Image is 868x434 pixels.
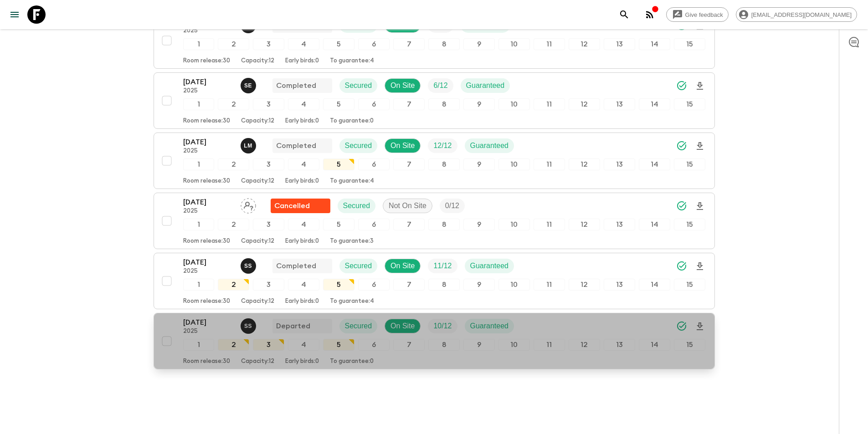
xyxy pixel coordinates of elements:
[389,200,426,211] p: Not On Site
[498,38,530,50] div: 10
[285,298,319,305] p: Early birds: 0
[498,219,530,230] div: 10
[343,200,370,211] p: Secured
[428,219,460,230] div: 8
[498,279,530,291] div: 10
[385,319,421,333] div: On Site
[463,279,495,291] div: 9
[428,98,460,110] div: 8
[330,298,374,305] p: To guarantee: 4
[323,339,354,351] div: 5
[463,98,495,110] div: 9
[218,38,249,50] div: 2
[428,78,453,93] div: Trip Fill
[358,339,390,351] div: 6
[345,260,372,271] p: Secured
[666,7,729,22] a: Give feedback
[288,98,319,110] div: 4
[569,279,600,291] div: 12
[639,98,670,110] div: 14
[674,339,705,351] div: 15
[345,80,372,91] p: Secured
[339,78,378,93] div: Secured
[390,140,415,151] p: On Site
[183,208,233,215] p: 2025
[183,137,233,148] p: [DATE]
[604,38,635,50] div: 13
[604,98,635,110] div: 13
[569,158,600,170] div: 12
[393,279,425,291] div: 7
[241,57,274,65] p: Capacity: 12
[385,259,421,273] div: On Site
[615,5,633,24] button: search adventures
[674,98,705,110] div: 15
[676,80,687,91] svg: Synced Successfully
[534,279,565,291] div: 11
[154,12,715,69] button: [DATE]2025Micaël BilodeauCompletedSecuredOn SiteTrip FillGuaranteed123456789101112131415Room rele...
[674,158,705,170] div: 15
[241,117,274,125] p: Capacity: 12
[534,219,565,230] div: 11
[498,339,530,351] div: 10
[183,148,233,155] p: 2025
[393,158,425,170] div: 7
[253,98,284,110] div: 3
[183,38,215,50] div: 1
[183,158,215,170] div: 1
[604,339,635,351] div: 13
[241,201,256,208] span: Assign pack leader
[428,259,457,273] div: Trip Fill
[428,158,460,170] div: 8
[534,98,565,110] div: 11
[339,138,378,153] div: Secured
[253,158,284,170] div: 3
[5,5,24,24] button: menu
[674,38,705,50] div: 15
[323,98,354,110] div: 5
[393,98,425,110] div: 7
[433,321,452,332] p: 10 / 12
[639,279,670,291] div: 14
[183,298,230,305] p: Room release: 30
[285,57,319,65] p: Early birds: 0
[674,219,705,230] div: 15
[680,11,728,18] span: Give feedback
[428,38,460,50] div: 8
[330,117,374,125] p: To guarantee: 0
[736,7,857,22] div: [EMAIL_ADDRESS][DOMAIN_NAME]
[466,80,505,91] p: Guaranteed
[604,279,635,291] div: 13
[470,260,509,271] p: Guaranteed
[534,38,565,50] div: 11
[393,339,425,351] div: 7
[183,197,233,208] p: [DATE]
[338,199,376,213] div: Secured
[241,238,274,245] p: Capacity: 12
[288,219,319,230] div: 4
[253,339,284,351] div: 3
[676,321,687,332] svg: Synced Successfully
[241,141,258,148] span: Lucia Meier
[276,321,310,332] p: Departed
[569,219,600,230] div: 12
[285,238,319,245] p: Early birds: 0
[385,138,421,153] div: On Site
[470,140,509,151] p: Guaranteed
[218,339,249,351] div: 2
[433,260,452,271] p: 11 / 12
[445,200,459,211] p: 0 / 12
[271,199,330,213] div: Flash Pack cancellation
[241,358,274,365] p: Capacity: 12
[639,339,670,351] div: 14
[463,219,495,230] div: 9
[604,158,635,170] div: 13
[288,158,319,170] div: 4
[183,27,233,35] p: 2025
[288,38,319,50] div: 4
[288,279,319,291] div: 4
[694,81,705,92] svg: Download Onboarding
[345,140,372,151] p: Secured
[285,358,319,365] p: Early birds: 0
[330,57,374,65] p: To guarantee: 4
